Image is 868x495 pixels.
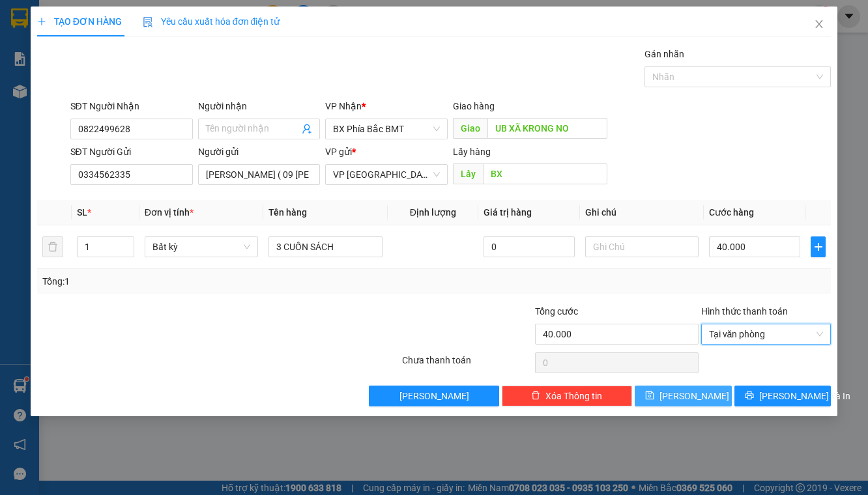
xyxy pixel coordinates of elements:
span: Yêu cầu xuất hóa đơn điện tử [143,16,280,27]
span: Lấy hàng [453,147,491,157]
input: Dọc đường [483,163,607,184]
button: printer[PERSON_NAME] và In [734,386,832,406]
span: SL [77,207,87,218]
span: save [645,391,654,401]
button: save[PERSON_NAME] [635,386,732,406]
input: VD: Bàn, Ghế [268,236,383,257]
span: [PERSON_NAME] [399,389,469,403]
span: [PERSON_NAME] và In [759,389,850,403]
span: Giao [453,118,487,139]
input: Ghi Chú [585,236,699,257]
span: Giao hàng [453,101,495,111]
div: SĐT Người Nhận [70,99,193,113]
span: Cước hàng [709,207,754,218]
div: Người nhận [198,99,321,113]
span: Bất kỳ [152,237,251,257]
input: Dọc đường [487,118,607,139]
div: Tổng: 1 [42,274,336,289]
div: VP gửi [325,145,448,159]
label: Gán nhãn [644,49,684,59]
span: user-add [302,124,312,134]
span: Tổng cước [535,306,578,317]
div: Người gửi [198,145,321,159]
span: Giá trị hàng [484,207,532,218]
span: BX Phía Bắc BMT [333,119,440,139]
button: deleteXóa Thông tin [502,386,632,406]
span: printer [745,391,754,401]
span: Đơn vị tính [145,207,194,218]
img: icon [143,17,153,27]
span: VP Đà Lạt [333,165,440,184]
span: delete [531,391,540,401]
span: Tại văn phòng [709,324,824,344]
span: Lấy [453,163,483,184]
button: delete [42,236,63,257]
span: VP Nhận [325,101,362,111]
span: [PERSON_NAME] [659,389,729,403]
th: Ghi chú [580,200,704,225]
span: plus [811,242,825,252]
button: Close [801,7,837,43]
span: plus [37,17,46,26]
span: Xóa Thông tin [545,389,602,403]
button: plus [811,236,826,257]
span: Định lượng [410,207,456,218]
input: 0 [484,236,575,257]
span: TẠO ĐƠN HÀNG [37,16,122,27]
div: Chưa thanh toán [401,353,534,376]
button: [PERSON_NAME] [369,386,499,406]
span: close [814,19,824,29]
label: Hình thức thanh toán [701,306,788,317]
span: Tên hàng [268,207,307,218]
div: SĐT Người Gửi [70,145,193,159]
